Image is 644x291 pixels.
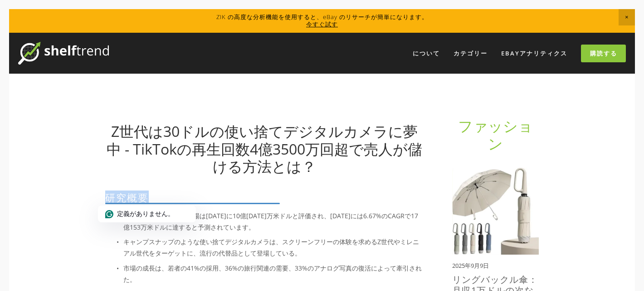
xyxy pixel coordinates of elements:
font: カテゴリー [454,49,488,57]
font: について [413,49,440,57]
font: 市場の成長は、若者の41%の採用、36%の旅行関連の需要、33%のアナログ写真の復活によって牽引された。 [123,264,422,284]
a: について [407,46,446,61]
a: 今すぐ試す [306,20,338,28]
font: 購読する [590,49,617,57]
font: キャンプスナップのような使い捨てデジタルカメラは、スクリーンフリーの体験を求めるZ世代やミレニアル世代をターゲットに、流行の代替品として登場している。 [123,237,419,257]
font: 2025年9月9日 [452,261,489,270]
a: Z世代は30ドルの使い捨てデジタルカメラに夢中 - TikTokの再生回数4億3500万回超で売人が儲ける方法とは？ [107,121,422,176]
font: 研究概要 [105,191,149,204]
font: 使い捨てカメラの世界市場は[DATE]に10億[DATE]万米ドルと評価され、[DATE]には6.67%のCAGRで17億153万米ドルに達すると予測されています。 [123,211,418,231]
font: eBayアナリティクス [501,49,567,57]
a: eBayアナリティクス [495,46,573,61]
a: ファッション [458,116,533,153]
img: シェルフトレンド [18,42,109,65]
span: お知らせを閉じる [619,9,635,25]
a: 購読する [581,45,626,62]
img: リングバックル傘：月収1万ドルの次なる製品 [452,168,539,255]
